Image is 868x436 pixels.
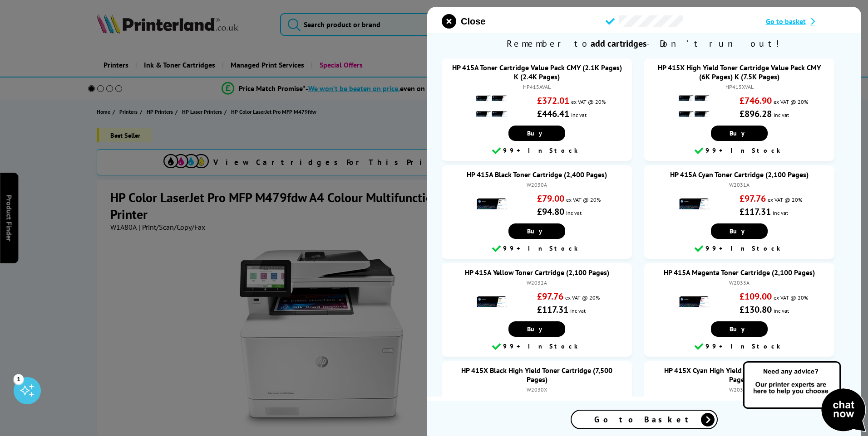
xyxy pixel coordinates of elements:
[467,170,607,179] a: HP 415A Black Toner Cartridge (2,400 Pages)
[658,63,821,81] a: HP 415X High Yield Toner Cartridge Value Pack CMY (6K Pages) K (7.5K Pages)
[442,14,485,29] button: close modal
[649,341,830,352] div: 99+ In Stock
[537,206,564,218] strong: £94.80
[451,83,623,90] div: HP415AVAL
[766,17,806,26] span: Go to basket
[649,243,830,254] div: 99+ In Stock
[537,291,563,302] strong: £97.76
[565,294,600,301] span: ex VAT @ 20%
[527,129,547,137] span: Buy
[527,227,547,235] span: Buy
[678,90,710,122] img: HP 415X High Yield Toner Cartridge Value Pack CMY (6K Pages) K (7.5K Pages)
[476,90,508,122] img: HP 415A Toner Cartridge Value Pack CMY (2.1K Pages) K (2.4K Pages)
[774,294,808,301] span: ex VAT @ 20%
[741,360,868,434] img: Open Live Chat window
[571,111,587,118] span: inc vat
[461,366,612,384] a: HP 415X Black High Yield Toner Cartridge (7,500 Pages)
[571,98,606,105] span: ex VAT @ 20%
[465,268,609,277] a: HP 415A Yellow Toner Cartridge (2,100 Pages)
[670,170,809,179] a: HP 415A Cyan Toner Cartridge (2,100 Pages)
[768,196,802,203] span: ex VAT @ 20%
[773,209,788,216] span: inc vat
[591,38,646,49] b: add cartridges
[476,393,508,425] img: HP 415X Black High Yield Toner Cartridge (7,500 Pages)
[678,188,710,220] img: HP 415A Cyan Toner Cartridge (2,100 Pages)
[653,279,825,286] div: W2033A
[570,307,586,314] span: inc vat
[653,181,825,188] div: W2031A
[740,291,772,302] strong: £109.00
[476,188,508,220] img: HP 415A Black Toner Cartridge (2,400 Pages)
[446,145,627,156] div: 99+ In Stock
[566,196,601,203] span: ex VAT @ 20%
[774,307,789,314] span: inc vat
[427,33,861,54] span: Remember to - Don’t run out!
[537,193,564,204] strong: £79.00
[740,108,772,120] strong: £896.28
[653,386,825,393] div: W2031X
[571,410,718,429] a: Go to Basket
[537,108,569,120] strong: £446.41
[740,95,772,107] strong: £746.90
[451,181,623,188] div: W2030A
[594,414,694,425] span: Go to Basket
[766,17,847,26] a: Go to basket
[446,341,627,352] div: 99+ In Stock
[664,366,814,384] a: HP 415X Cyan High Yield Toner Cartridge (6,000 Pages)
[730,227,749,235] span: Buy
[14,374,24,384] div: 1
[678,286,710,318] img: HP 415A Magenta Toner Cartridge (2,100 Pages)
[451,386,623,393] div: W2030X
[774,98,808,105] span: ex VAT @ 20%
[452,63,622,81] a: HP 415A Toner Cartridge Value Pack CMY (2.1K Pages) K (2.4K Pages)
[774,111,789,118] span: inc vat
[476,286,508,318] img: HP 415A Yellow Toner Cartridge (2,100 Pages)
[566,209,582,216] span: inc vat
[740,206,771,218] strong: £117.31
[653,83,825,90] div: HP415XVAL
[527,325,547,333] span: Buy
[537,304,568,315] strong: £117.31
[740,193,766,204] strong: £97.76
[730,129,749,137] span: Buy
[740,304,772,315] strong: £130.80
[446,243,627,254] div: 99+ In Stock
[664,268,815,277] a: HP 415A Magenta Toner Cartridge (2,100 Pages)
[678,393,710,425] img: HP 415X Cyan High Yield Toner Cartridge (6,000 Pages)
[461,16,485,27] span: Close
[451,279,623,286] div: W2032A
[730,325,749,333] span: Buy
[537,95,569,107] strong: £372.01
[649,145,830,156] div: 99+ In Stock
